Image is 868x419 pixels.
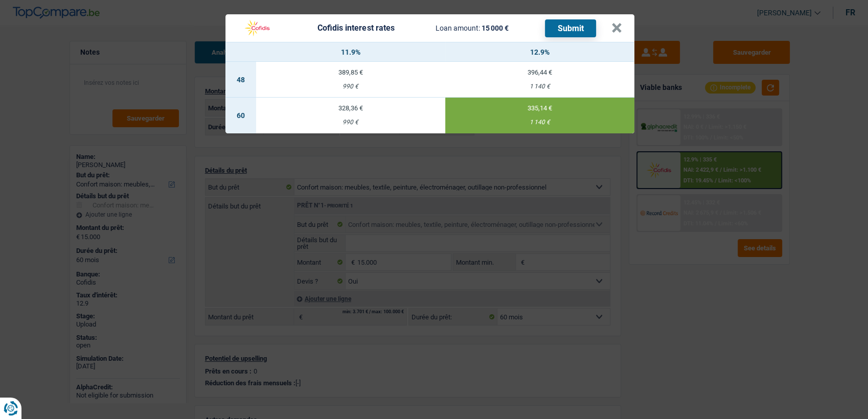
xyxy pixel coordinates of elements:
[256,69,445,76] div: 389,85 €
[436,24,480,32] span: Loan amount:
[317,24,394,32] div: Cofidis interest rates
[256,83,445,90] div: 990 €
[256,105,445,111] div: 328,36 €
[445,105,634,111] div: 335,14 €
[256,119,445,126] div: 990 €
[445,42,634,62] th: 12.9%
[256,42,445,62] th: 11.9%
[482,24,509,32] span: 15 000 €
[225,98,256,133] td: 60
[545,19,596,37] button: Submit
[611,23,622,33] button: ×
[445,69,634,76] div: 396,44 €
[445,119,634,126] div: 1 140 €
[445,83,634,90] div: 1 140 €
[225,62,256,98] td: 48
[238,18,277,38] img: Cofidis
